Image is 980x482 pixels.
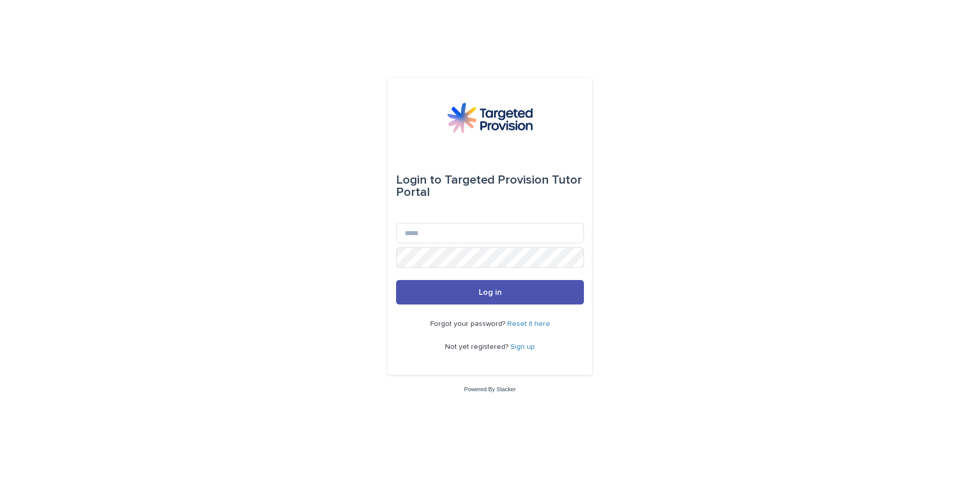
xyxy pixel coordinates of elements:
[430,320,507,327] span: Forgot your password?
[464,386,516,392] a: Powered By Stacker
[396,174,442,186] span: Login to
[396,280,584,305] button: Log in
[479,288,502,296] span: Log in
[445,343,510,350] span: Not yet registered?
[447,103,533,133] img: M5nRWzHhSzIhMunXDL62
[510,343,535,350] a: Sign up
[507,320,550,327] a: Reset it here
[396,166,584,207] div: Targeted Provision Tutor Portal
